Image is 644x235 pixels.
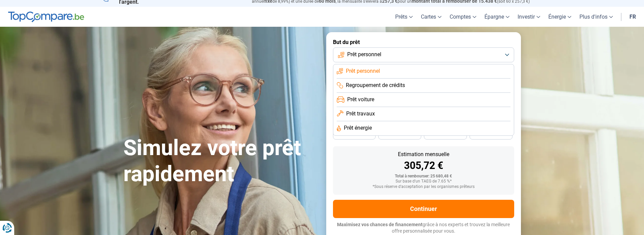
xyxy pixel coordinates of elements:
span: Maximisez vos chances de financement [337,222,423,227]
button: Prêt personnel [333,47,514,62]
a: Investir [514,7,544,27]
a: Prêts [391,7,417,27]
span: Prêt personnel [347,51,381,58]
span: 36 mois [392,132,407,136]
span: Prêt énergie [344,124,372,132]
span: Prêt travaux [346,110,375,117]
span: 30 mois [438,132,453,136]
span: 42 mois [347,132,362,136]
span: 24 mois [484,132,499,136]
span: Prêt voiture [347,96,374,103]
span: Regroupement de crédits [346,82,405,89]
div: Sur base d'un TAEG de 7.65 %* [338,179,509,184]
p: grâce à nos experts et trouvez la meilleure offre personnalisée pour vous. [333,221,514,235]
a: Comptes [446,7,480,27]
div: Estimation mensuelle [338,152,509,157]
button: Continuer [333,200,514,218]
div: *Sous réserve d'acceptation par les organismes prêteurs [338,185,509,189]
a: Épargne [480,7,514,27]
span: Prêt personnel [346,67,380,75]
img: TopCompare [8,12,84,22]
div: 305,72 € [338,161,509,171]
a: Plus d'infos [575,7,617,27]
a: Cartes [417,7,446,27]
a: fr [625,7,640,27]
a: Énergie [544,7,575,27]
h1: Simulez votre prêt rapidement [123,135,318,187]
div: Total à rembourser: 25 680,48 € [338,174,509,179]
label: But du prêt [333,39,514,45]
